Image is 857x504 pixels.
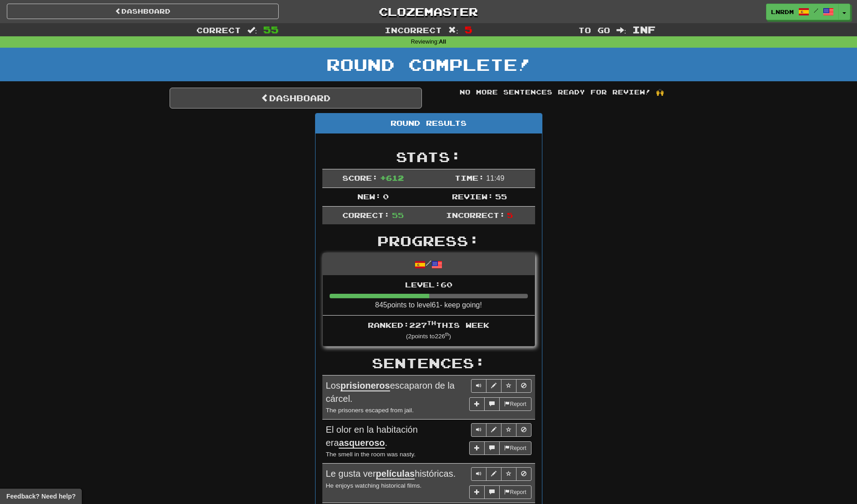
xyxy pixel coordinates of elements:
button: Edit sentence [486,379,501,393]
span: Le gusta ver históricas. [326,469,456,479]
button: Toggle favorite [501,467,516,481]
span: 5 [465,24,472,35]
span: 11 : 49 [486,174,504,182]
div: Round Results [316,114,542,133]
button: Toggle favorite [501,379,516,393]
button: Play sentence audio [471,423,486,437]
span: Time: [455,173,484,182]
button: Add sentence to collection [469,397,485,411]
div: More sentence controls [469,485,531,499]
a: lnrdm / [766,4,839,20]
button: Toggle ignore [516,423,531,437]
span: Open feedback widget [6,492,75,501]
button: Toggle favorite [501,423,516,437]
div: Sentence controls [471,379,531,393]
span: : [247,26,257,34]
span: Correct [196,25,241,35]
button: Toggle ignore [516,467,531,481]
span: Review: [452,192,493,201]
h2: Progress: [322,233,535,248]
span: Score: [342,173,378,182]
sup: th [427,320,436,326]
u: prisioneros [341,380,390,391]
strong: All [439,39,446,45]
small: The prisoners escaped from jail. [326,407,414,414]
a: Dashboard [7,4,279,19]
button: Toggle ignore [516,379,531,393]
span: Level: 60 [405,280,452,289]
a: Dashboard [170,88,422,109]
span: 55 [495,192,507,201]
span: lnrdm [771,8,794,16]
button: Edit sentence [486,423,501,437]
span: / [814,7,818,14]
span: New: [357,192,381,201]
div: More sentence controls [469,397,531,411]
div: Sentence controls [471,467,531,481]
small: The smell in the room was nasty. [326,451,416,458]
div: / [323,253,535,275]
span: To go [578,25,610,35]
u: asqueroso [339,438,385,449]
span: Inf [632,24,656,35]
span: : [616,26,626,34]
span: 5 [507,211,513,219]
sup: th [445,332,449,337]
button: Add sentence to collection [469,485,485,499]
span: : [448,26,458,34]
button: Report [499,397,531,411]
h2: Stats: [322,149,535,164]
span: Ranked: 227 this week [368,321,489,329]
small: ( 2 points to 226 ) [406,333,451,340]
button: Report [499,485,531,499]
div: Sentence controls [471,423,531,437]
button: Add sentence to collection [469,441,485,455]
h2: Sentences: [322,356,535,371]
button: Play sentence audio [471,379,486,393]
div: More sentence controls [469,441,531,455]
span: 55 [392,211,404,219]
small: He enjoys watching historical films. [326,482,422,489]
button: Edit sentence [486,467,501,481]
div: No more sentences ready for review! 🙌 [436,88,688,97]
button: Report [499,441,531,455]
span: El olor en la habitación era . [326,425,418,449]
h1: Round Complete! [3,55,854,74]
span: Correct: [342,211,390,219]
span: Incorrect [385,25,442,35]
a: Clozemaster [292,4,564,20]
span: 0 [383,192,389,201]
li: 845 points to level 61 - keep going! [323,275,535,316]
span: 55 [263,24,279,35]
span: + 612 [380,173,404,182]
span: Incorrect: [446,211,505,219]
button: Play sentence audio [471,467,486,481]
span: Los escaparon de la cárcel. [326,380,455,404]
u: películas [376,469,415,479]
